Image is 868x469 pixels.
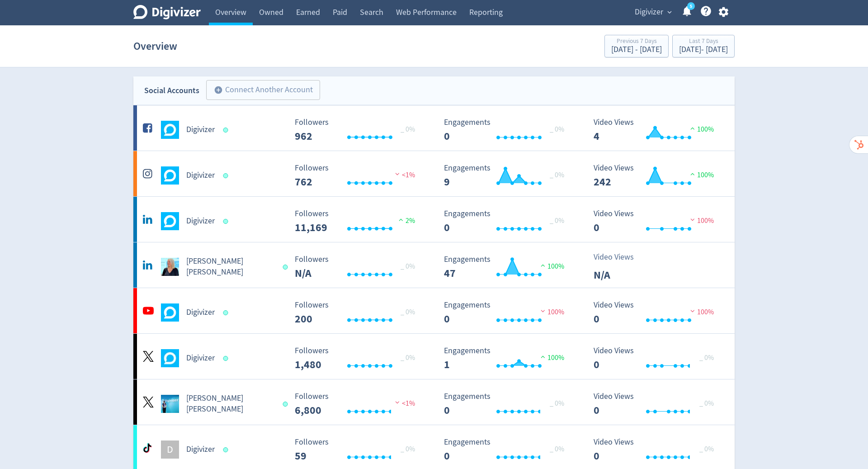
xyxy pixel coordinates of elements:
[632,5,674,19] button: Digivizer
[439,209,575,233] svg: Engagements 0
[144,84,199,97] div: Social Accounts
[401,262,415,271] span: _ 0%
[223,310,231,315] span: Data last synced: 15 Sep 2025, 12:02am (AEST)
[186,170,215,181] h5: Digivizer
[699,445,714,454] span: _ 0%
[679,38,728,46] div: Last 7 Days
[161,395,179,413] img: Emma Lo Russo undefined
[687,2,695,10] a: 5
[538,262,564,271] span: 100%
[283,265,290,270] span: Data last synced: 15 Sep 2025, 4:01am (AEST)
[393,399,415,408] span: <1%
[290,209,426,233] svg: Followers 11,169
[688,216,697,223] img: negative-performance.svg
[393,171,402,177] img: negative-performance.svg
[538,353,564,362] span: 100%
[688,216,714,225] span: 100%
[290,392,426,416] svg: Followers 6,800
[393,171,415,180] span: <1%
[133,197,735,242] a: Digivizer undefinedDigivizer Followers 11,169 Followers 11,169 2% Engagements 0 Engagements 0 _ 0...
[223,356,231,361] span: Data last synced: 14 Sep 2025, 3:02pm (AEST)
[538,308,564,317] span: 100%
[223,173,231,178] span: Data last synced: 15 Sep 2025, 7:01am (AEST)
[396,216,406,223] img: positive-performance.svg
[161,303,179,322] img: Digivizer undefined
[665,8,674,16] span: expand_more
[439,164,575,188] svg: Engagements 9
[699,353,714,362] span: _ 0%
[186,393,274,415] h5: [PERSON_NAME] [PERSON_NAME]
[393,399,402,406] img: negative-performance.svg
[589,164,725,188] svg: Video Views 242
[223,219,231,224] span: Data last synced: 15 Sep 2025, 4:01am (AEST)
[186,124,215,135] h5: Digivizer
[133,32,177,61] h1: Overview
[550,445,564,454] span: _ 0%
[589,392,725,416] svg: Video Views 0
[439,438,575,462] svg: Engagements 0
[401,308,415,317] span: _ 0%
[186,353,215,364] h5: Digivizer
[396,216,415,225] span: 2%
[688,125,697,132] img: positive-performance.svg
[688,125,714,134] span: 100%
[401,353,415,362] span: _ 0%
[589,209,725,233] svg: Video Views 0
[290,255,426,279] svg: Followers 0
[550,171,564,180] span: _ 0%
[550,216,564,225] span: _ 0%
[290,118,426,142] svg: Followers 962
[133,288,735,333] a: Digivizer undefinedDigivizer Followers 200 Followers 200 _ 0% Engagements 0 Engagements 0 100% Vi...
[672,35,735,57] button: Last 7 Days[DATE]- [DATE]
[186,256,274,278] h5: [PERSON_NAME] [PERSON_NAME]
[401,125,415,134] span: _ 0%
[439,392,575,416] svg: Engagements 0
[688,171,714,180] span: 100%
[538,353,547,360] img: positive-performance.svg
[611,46,662,54] div: [DATE] - [DATE]
[161,349,179,367] img: Digivizer undefined
[589,346,725,370] svg: Video Views 0
[199,81,320,100] a: Connect Another Account
[679,46,728,54] div: [DATE] - [DATE]
[604,35,669,57] button: Previous 7 Days[DATE] - [DATE]
[688,171,697,177] img: positive-performance.svg
[635,5,663,19] span: Digivizer
[439,118,575,142] svg: Engagements 0
[594,251,646,263] p: Video Views
[699,399,714,408] span: _ 0%
[401,445,415,454] span: _ 0%
[223,447,231,452] span: Data last synced: 15 Sep 2025, 6:01am (AEST)
[133,151,735,196] a: Digivizer undefinedDigivizer Followers 762 Followers 762 <1% Engagements 9 Engagements 9 _ 0% Vid...
[161,258,179,276] img: Emma Lo Russo undefined
[290,346,426,370] svg: Followers 1,480
[688,308,714,317] span: 100%
[688,308,697,314] img: negative-performance.svg
[161,121,179,139] img: Digivizer undefined
[161,441,179,459] div: D
[611,38,662,46] div: Previous 7 Days
[290,438,426,462] svg: Followers 59
[133,242,735,288] a: Emma Lo Russo undefined[PERSON_NAME] [PERSON_NAME] Followers 0 _ 0% Followers N/A Engagements 47 ...
[161,212,179,230] img: Digivizer undefined
[550,399,564,408] span: _ 0%
[439,255,575,279] svg: Engagements 47
[186,216,215,227] h5: Digivizer
[538,308,547,314] img: negative-performance.svg
[161,166,179,185] img: Digivizer undefined
[589,301,725,325] svg: Video Views 0
[186,444,215,455] h5: Digivizer
[133,379,735,425] a: Emma Lo Russo undefined[PERSON_NAME] [PERSON_NAME] Followers 6,800 Followers 6,800 <1% Engagement...
[290,164,426,188] svg: Followers 762
[589,438,725,462] svg: Video Views 0
[439,301,575,325] svg: Engagements 0
[214,85,223,95] span: add_circle
[133,105,735,151] a: Digivizer undefinedDigivizer Followers 962 Followers 962 _ 0% Engagements 0 Engagements 0 _ 0% Vi...
[589,118,725,142] svg: Video Views 4
[290,301,426,325] svg: Followers 200
[186,307,215,318] h5: Digivizer
[206,80,320,100] button: Connect Another Account
[133,334,735,379] a: Digivizer undefinedDigivizer Followers 1,480 Followers 1,480 _ 0% Engagements 1 Engagements 1 100...
[550,125,564,134] span: _ 0%
[690,3,692,9] text: 5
